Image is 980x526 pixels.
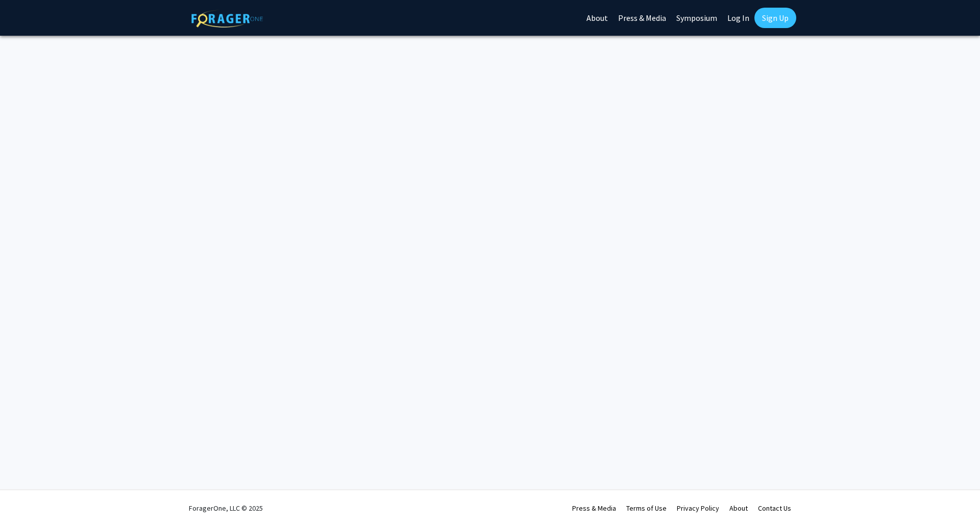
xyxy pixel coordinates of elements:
a: Terms of Use [626,504,667,513]
a: Sign Up [754,8,796,28]
img: ForagerOne Logo [191,10,263,28]
a: About [729,504,748,513]
div: ForagerOne, LLC © 2025 [189,490,263,526]
a: Press & Media [572,504,616,513]
a: Privacy Policy [677,504,719,513]
a: Contact Us [758,504,791,513]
